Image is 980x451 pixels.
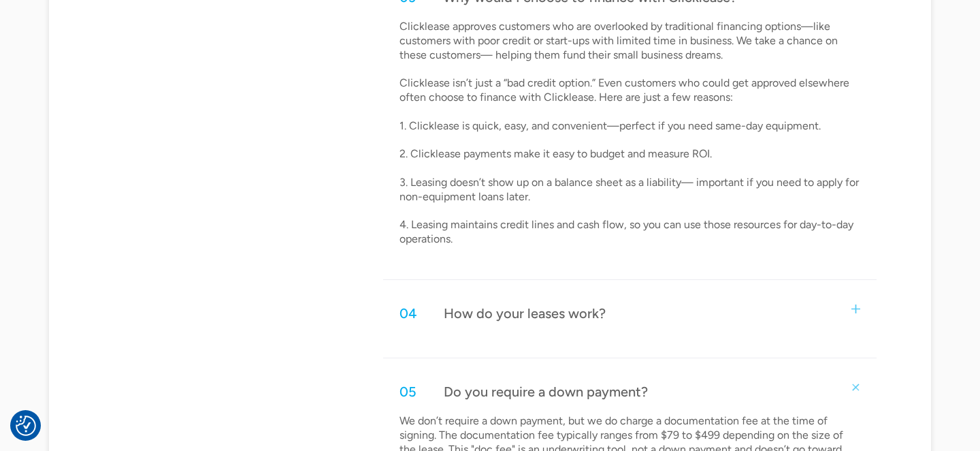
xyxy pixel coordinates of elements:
p: Clicklease approves customers who are overlooked by traditional financing options—like customers ... [399,20,860,247]
div: 04 [399,305,416,322]
img: Revisit consent button [16,416,36,436]
div: 05 [399,383,416,401]
div: Do you require a down payment? [444,383,648,401]
img: small plus [851,305,860,313]
button: Consent Preferences [16,416,36,436]
div: How do your leases work? [444,305,606,322]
